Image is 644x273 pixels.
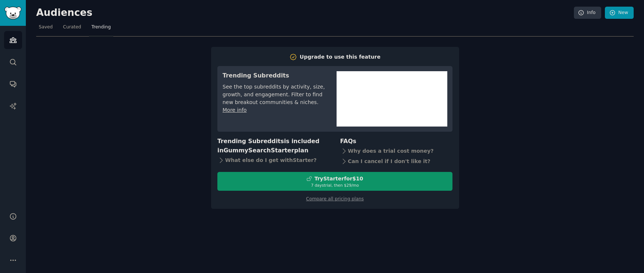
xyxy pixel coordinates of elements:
[306,196,364,201] a: Compare all pricing plans
[340,156,453,167] div: Can I cancel if I don't like it?
[217,155,330,165] div: What else do I get with Starter ?
[223,71,326,80] h3: Trending Subreddits
[4,7,21,20] img: GummySearch logo
[223,83,326,106] div: See the top subreddits by activity, size, growth, and engagement. Filter to find new breakout com...
[89,21,113,37] a: Trending
[337,71,447,127] iframe: YouTube video player
[217,137,330,155] h3: Trending Subreddits is included in plan
[39,24,53,31] span: Saved
[61,21,84,37] a: Curated
[218,183,452,188] div: 7 days trial, then $ 29 /mo
[36,21,55,37] a: Saved
[224,147,294,154] span: GummySearch Starter
[36,7,574,19] h2: Audiences
[217,172,452,191] button: TryStarterfor$107 daystrial, then $29/mo
[340,146,453,156] div: Why does a trial cost money?
[92,24,111,31] span: Trending
[223,107,247,113] a: More info
[300,53,380,61] div: Upgrade to use this feature
[574,7,601,19] a: Info
[63,24,81,31] span: Curated
[340,137,453,146] h3: FAQs
[605,7,634,19] a: New
[314,175,363,183] div: Try Starter for $10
